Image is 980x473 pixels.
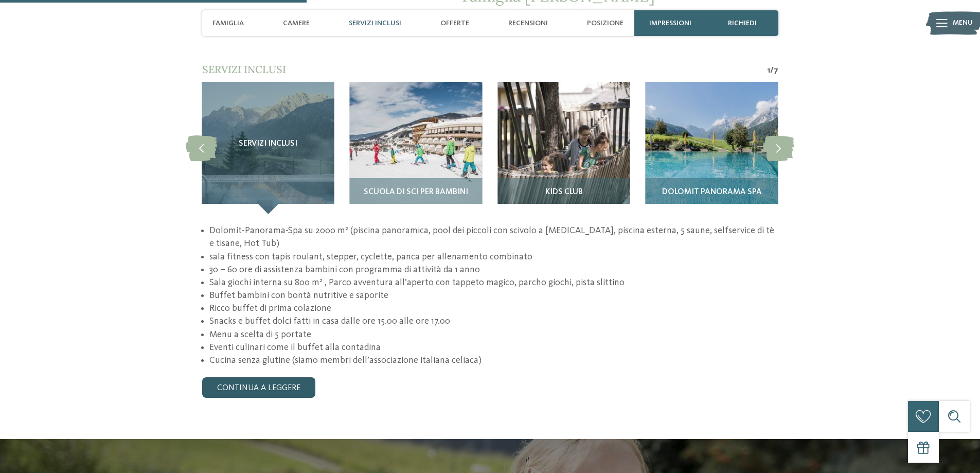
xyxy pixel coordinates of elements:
[212,19,244,28] span: Famiglia
[209,289,778,302] li: Buffet bambini con bontà nutritive e saporite
[349,19,401,28] span: Servizi inclusi
[587,19,623,28] span: Posizione
[283,19,310,28] span: Camere
[350,82,482,214] img: Il nostro family hotel a Sesto, il vostro rifugio sulle Dolomiti.
[440,19,469,28] span: Offerte
[209,328,778,341] li: Menu a scelta di 5 portate
[545,188,583,197] span: Kids Club
[364,188,468,197] span: Scuola di sci per bambini
[209,354,778,367] li: Cucina senza glutine (siamo membri dell’associazione italiana celiaca)
[239,139,297,149] span: Servizi inclusi
[209,341,778,354] li: Eventi culinari come il buffet alla contadina
[774,65,778,76] span: 7
[209,224,778,250] li: Dolomit-Panorama-Spa su 2000 m² (piscina panoramica, pool dei piccoli con scivolo a [MEDICAL_DATA...
[646,82,778,214] img: Il nostro family hotel a Sesto, il vostro rifugio sulle Dolomiti.
[728,19,757,28] span: richiedi
[767,65,770,76] span: 1
[202,63,286,76] span: Servizi inclusi
[662,188,762,197] span: Dolomit Panorama SPA
[209,302,778,315] li: Ricco buffet di prima colazione
[209,315,778,328] li: Snacks e buffet dolci fatti in casa dalle ore 15.00 alle ore 17.00
[508,19,548,28] span: Recensioni
[649,19,691,28] span: Impressioni
[209,251,778,264] li: sala fitness con tapis roulant, stepper, cyclette, panca per allenamento combinato
[209,276,778,289] li: Sala giochi interna su 800 m² , Parco avventura all’aperto con tappeto magico, parcho giochi, pis...
[497,82,630,214] img: Il nostro family hotel a Sesto, il vostro rifugio sulle Dolomiti.
[770,65,774,76] span: /
[462,8,778,21] span: Family Resort [PERSON_NAME] ****ˢ
[209,264,778,276] li: 30 – 60 ore di assistenza bambini con programma di attività da 1 anno
[202,377,315,398] a: continua a leggere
